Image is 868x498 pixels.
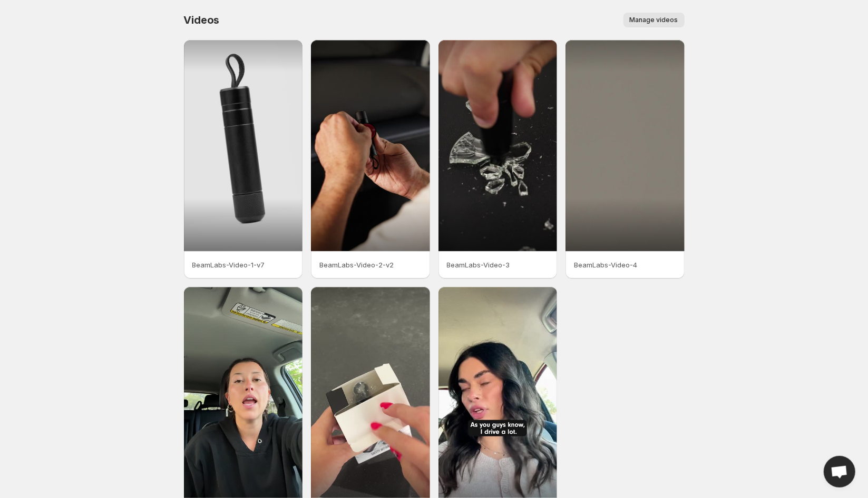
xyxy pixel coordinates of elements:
p: BeamLabs-Video-1-v7 [192,260,295,270]
span: Manage videos [630,16,678,24]
button: Manage videos [623,13,685,27]
p: BeamLabs-Video-3 [447,260,549,270]
span: Videos [184,14,220,26]
p: BeamLabs-Video-4 [574,260,676,270]
p: BeamLabs-Video-2-v2 [319,260,422,270]
div: Open chat [824,456,855,487]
